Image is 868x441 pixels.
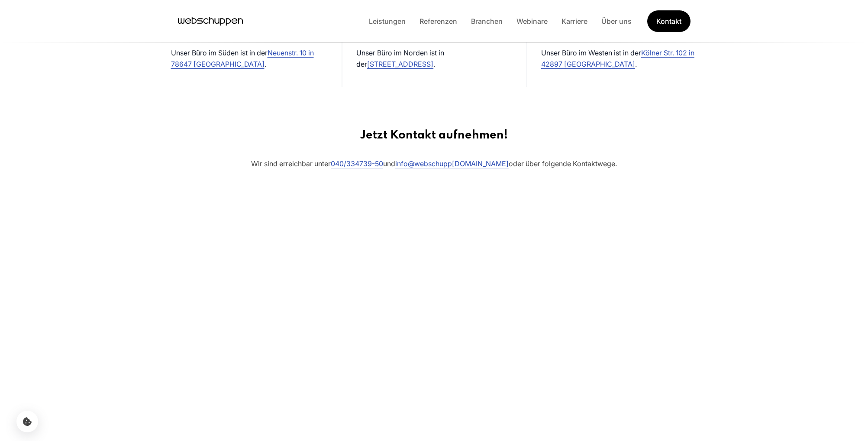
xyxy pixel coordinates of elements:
[171,47,328,70] p: Unser Büro im Süden ist in der .
[362,17,413,26] a: Leistungen
[331,159,383,168] a: 040/334739-50
[293,193,575,432] iframe: Web Forms
[541,47,697,70] p: Unser Büro im Westen ist in der .
[413,17,464,26] a: Referenzen
[178,15,243,28] a: Hauptseite besuchen
[395,159,509,168] a: info@webschupp[DOMAIN_NAME]
[367,60,433,68] a: [STREET_ADDRESS]
[647,10,691,32] a: Get Started
[555,17,594,26] a: Karriere
[464,17,510,26] a: Branchen
[16,411,38,432] button: Cookie-Einstellungen öffnen
[594,17,639,26] a: Über uns
[510,17,555,26] a: Webinare
[356,47,513,70] p: Unser Büro im Norden ist in der .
